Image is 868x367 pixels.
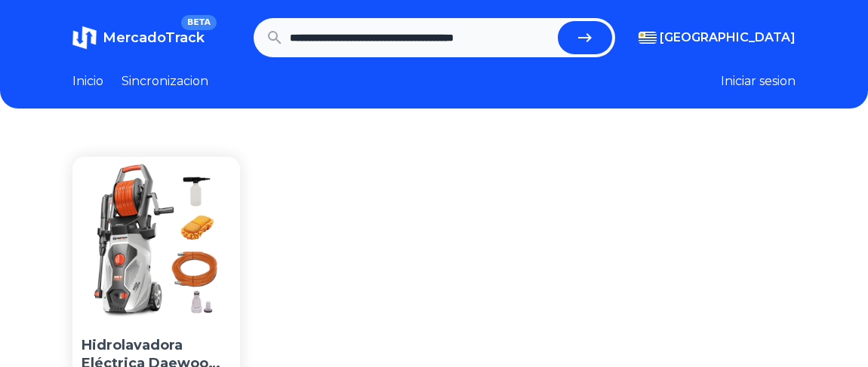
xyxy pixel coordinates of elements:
a: Sincronizacion [122,72,208,90]
span: MercadoTrack [103,29,205,46]
a: Inicio [72,72,103,90]
button: Iniciar sesion [721,72,796,90]
img: Uruguay [639,32,657,44]
span: BETA [181,15,217,30]
img: Hidrolavadora Eléctrica Daewoo 1600w 135bar 220v Accesorios Color Negro/Naranja Frecuencia 50Hz [72,157,240,324]
button: [GEOGRAPHIC_DATA] [639,29,796,47]
span: [GEOGRAPHIC_DATA] [660,29,796,47]
img: MercadoTrack [72,26,97,50]
a: MercadoTrackBETA [72,26,205,50]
